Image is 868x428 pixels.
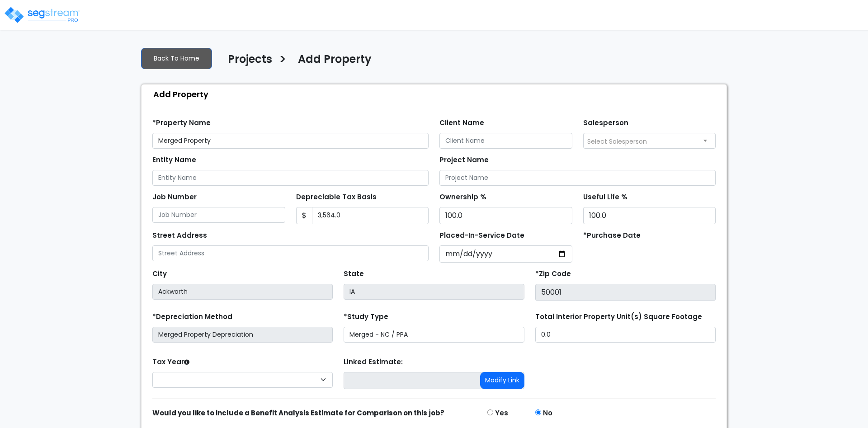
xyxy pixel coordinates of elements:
[439,155,489,165] label: Project Name
[152,118,211,128] label: *Property Name
[152,408,444,418] strong: Would you like to include a Benefit Analysis Estimate for Comparison on this job?
[296,207,312,224] span: $
[535,327,716,343] input: total square foot
[152,170,429,186] input: Entity Name
[439,133,572,149] input: Client Name
[152,269,167,279] label: City
[543,408,552,419] label: No
[344,312,388,322] label: *Study Type
[439,170,716,186] input: Project Name
[480,372,524,389] button: Modify Link
[152,357,189,367] label: Tax Year
[583,230,641,241] label: *Purchase Date
[152,327,333,343] input: Depreciation Method
[439,118,484,128] label: Client Name
[296,192,377,202] label: Depreciable Tax Basis
[344,357,403,367] label: Linked Estimate:
[312,207,429,224] input: 0.00
[152,133,429,149] input: Property Name
[535,312,702,322] label: Total Interior Property Unit(s) Square Footage
[152,230,207,241] label: Street Address
[228,53,272,68] h4: Projects
[141,48,212,69] a: Back To Home
[4,6,80,24] img: logo_pro_r.png
[583,192,627,202] label: Useful Life %
[344,269,364,279] label: State
[587,137,647,146] span: Select Salesperson
[439,230,524,241] label: Placed-In-Service Date
[152,312,232,322] label: *Depreciation Method
[298,53,372,68] h4: Add Property
[152,207,285,223] input: Job Number
[221,53,272,72] a: Projects
[439,192,486,202] label: Ownership %
[152,192,197,202] label: Job Number
[495,408,508,419] label: Yes
[535,284,716,301] input: Zip Code
[279,52,287,70] h3: >
[291,53,372,72] a: Add Property
[583,118,628,128] label: Salesperson
[146,85,726,104] div: Add Property
[152,155,196,165] label: Entity Name
[535,269,571,279] label: *Zip Code
[152,245,429,261] input: Street Address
